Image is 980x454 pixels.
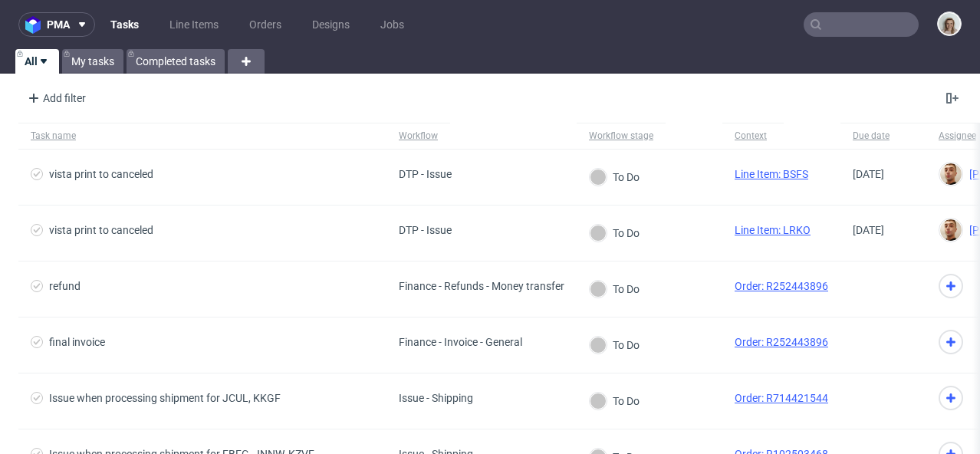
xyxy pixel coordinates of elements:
[735,130,771,142] div: Context
[399,392,473,404] div: Issue - Shipping
[240,12,291,37] a: Orders
[853,130,914,143] span: Due date
[735,280,828,292] a: Order: R252443896
[62,49,123,74] a: My tasks
[49,392,281,404] div: Issue when processing shipment for JCUL, KKGF
[127,49,225,74] a: Completed tasks
[371,12,413,37] a: Jobs
[735,224,811,236] a: Line Item: LRKO
[49,224,153,236] div: vista print to canceled
[399,224,452,236] div: DTP - Issue
[590,169,640,186] div: To Do
[47,19,70,30] span: pma
[31,130,374,143] span: Task name
[18,12,95,37] button: pma
[49,280,81,292] div: refund
[101,12,148,37] a: Tasks
[49,168,153,180] div: vista print to canceled
[853,168,884,180] span: [DATE]
[21,86,89,110] div: Add filter
[399,280,564,292] div: Finance - Refunds - Money transfer
[590,393,640,410] div: To Do
[590,281,640,298] div: To Do
[303,12,359,37] a: Designs
[735,392,828,404] a: Order: R714421544
[15,49,59,74] a: All
[853,224,884,236] span: [DATE]
[940,219,962,241] img: Bartłomiej Leśniczuk
[590,337,640,354] div: To Do
[49,336,105,348] div: final invoice
[735,336,828,348] a: Order: R252443896
[939,130,976,142] div: Assignee
[940,163,962,185] img: Bartłomiej Leśniczuk
[399,336,522,348] div: Finance - Invoice - General
[735,168,808,180] a: Line Item: BSFS
[399,168,452,180] div: DTP - Issue
[590,225,640,242] div: To Do
[160,12,228,37] a: Line Items
[25,16,47,34] img: logo
[939,13,960,35] img: Monika Poźniak
[399,130,438,142] div: Workflow
[589,130,653,142] div: Workflow stage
